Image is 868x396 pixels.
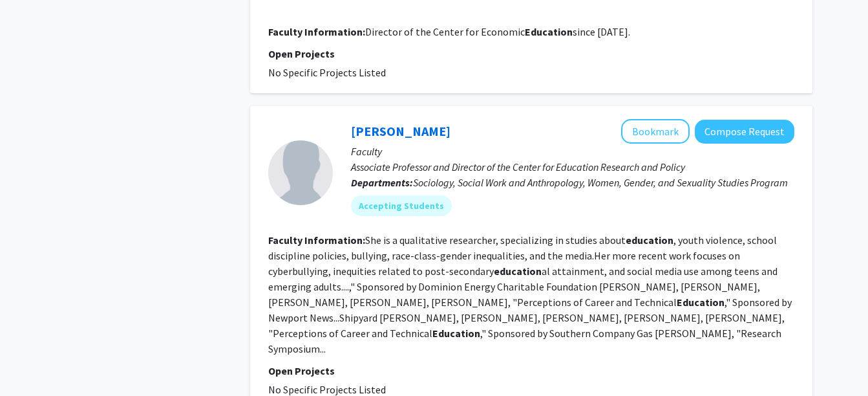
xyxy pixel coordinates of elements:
p: Open Projects [268,363,794,379]
b: Departments: [351,176,413,189]
b: education [494,265,542,278]
p: Open Projects [268,46,794,61]
fg-read-more: Director of the Center for Economic since [DATE]. [365,25,630,38]
iframe: Chat [10,338,55,386]
b: Education [525,25,573,38]
b: Education [677,296,725,309]
b: Faculty Information: [268,234,365,247]
a: [PERSON_NAME] [351,123,450,139]
mat-chip: Accepting Students [351,195,452,216]
fg-read-more: She is a qualitative researcher, specializing in studies about , youth violence, school disciplin... [268,234,792,355]
p: Associate Professor and Director of the Center for Education Research and Policy [351,159,794,175]
b: education [626,234,673,247]
button: Add Linda Waldron to Bookmarks [621,119,690,144]
button: Compose Request to Linda Waldron [695,120,794,144]
span: Sociology, Social Work and Anthropology, Women, Gender, and Sexuality Studies Program [413,176,788,189]
span: No Specific Projects Listed [268,66,386,79]
p: Faculty [351,144,794,159]
b: Faculty Information: [268,25,365,38]
b: Education [432,327,480,340]
span: No Specific Projects Listed [268,383,386,396]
